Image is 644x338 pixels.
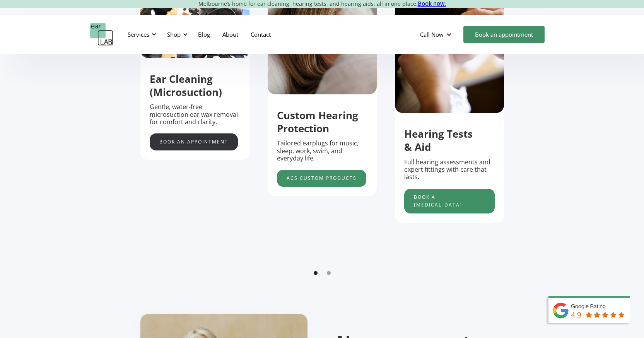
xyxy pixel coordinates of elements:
[162,23,190,46] div: Shop
[150,72,222,99] strong: Ear Cleaning (Microsuction)
[244,23,277,46] a: Contact
[314,271,318,275] div: Show slide 1 of 2
[404,189,495,213] a: Book a [MEDICAL_DATA]
[150,103,240,126] p: Gentle, water-free microsuction ear wax removal for comfort and clarity.
[327,271,331,275] div: Show slide 2 of 2
[404,127,473,154] strong: Hearing Tests & Aid
[404,159,495,181] p: Full hearing assessments and expert fittings with care that lasts.
[150,133,238,150] a: Book an appointment
[414,23,460,46] div: Call Now
[90,23,113,46] a: home
[123,23,159,46] div: Services
[128,31,149,38] div: Services
[192,23,216,46] a: Blog
[277,170,366,187] a: acs custom products
[216,23,244,46] a: About
[463,26,545,43] a: Book an appointment
[167,31,181,38] div: Shop
[420,31,444,38] div: Call Now
[277,140,367,162] p: Tailored earplugs for music, sleep, work, swim, and everyday life.
[277,108,358,135] strong: Custom Hearing Protection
